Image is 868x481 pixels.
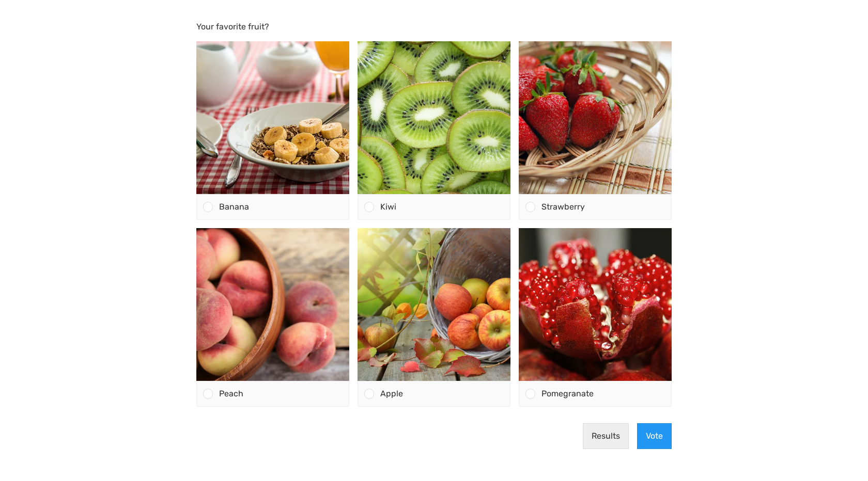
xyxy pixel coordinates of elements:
span: Pomegranate [541,389,594,398]
p: Your favorite fruit? [196,21,672,33]
span: Kiwi [380,202,396,212]
button: Results [583,423,629,449]
span: Banana [219,202,249,212]
span: Strawberry [541,202,585,212]
button: Vote [637,423,672,449]
img: apple-1776744_1920-500x500.jpg [358,228,510,381]
img: pomegranate-196800_1920-500x500.jpg [519,228,672,381]
img: strawberry-1180048_1920-500x500.jpg [519,41,672,194]
span: Apple [380,389,403,398]
img: peach-3314679_1920-500x500.jpg [196,228,349,381]
img: cereal-898073_1920-500x500.jpg [196,41,349,194]
img: fruit-3246127_1920-500x500.jpg [358,41,510,194]
span: Peach [219,389,243,398]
